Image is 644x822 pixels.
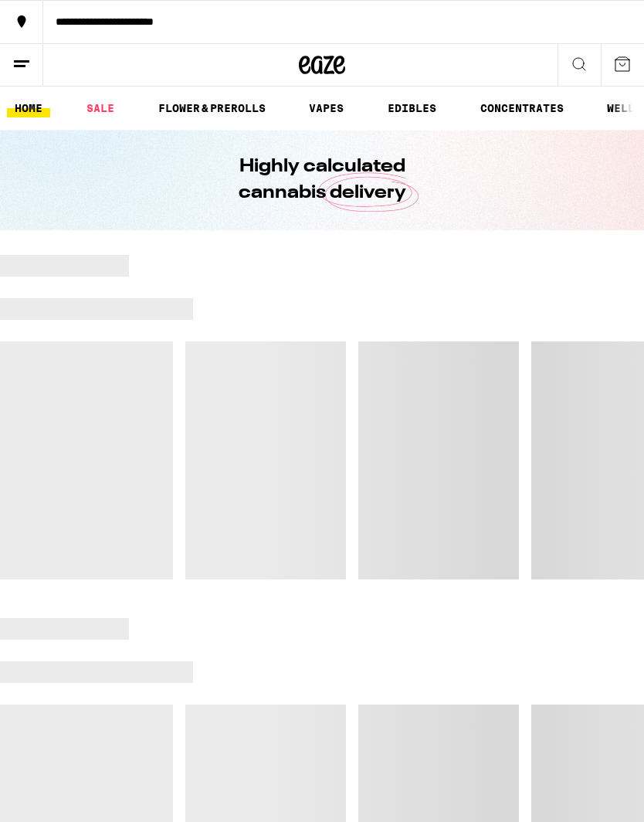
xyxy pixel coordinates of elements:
a: SALE [79,99,122,117]
h1: Highly calculated cannabis delivery [195,154,449,206]
a: HOME [7,99,50,117]
a: EDIBLES [380,99,444,117]
a: CONCENTRATES [473,99,571,117]
a: FLOWER & PREROLLS [151,99,273,117]
a: VAPES [301,99,351,117]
